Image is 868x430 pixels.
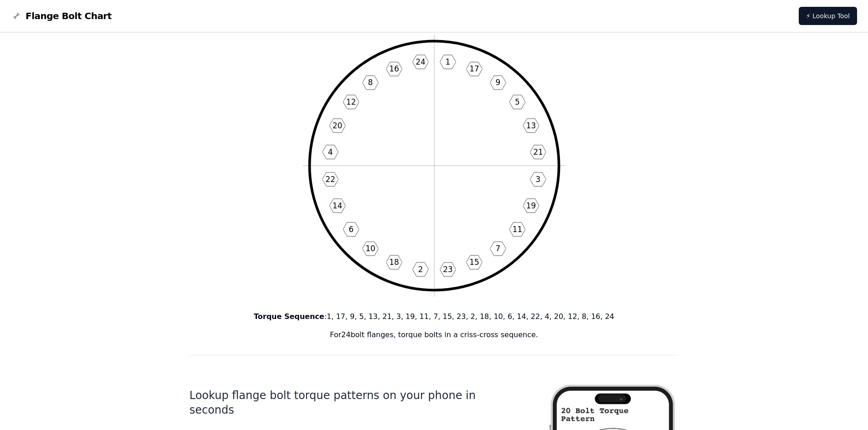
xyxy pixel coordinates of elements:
text: 19 [526,201,536,210]
text: 23 [443,265,453,274]
text: 1 [445,57,450,66]
text: 7 [495,244,500,253]
text: 12 [346,97,356,106]
text: 18 [389,258,399,267]
text: 13 [526,121,536,130]
text: 10 [365,244,375,253]
text: 17 [469,64,479,73]
b: Torque Sequence [254,312,324,321]
p: : 1, 17, 9, 5, 13, 21, 3, 19, 11, 7, 15, 23, 2, 18, 10, 6, 14, 22, 4, 20, 12, 8, 16, 24 [190,311,679,322]
text: 6 [349,225,354,234]
text: 2 [418,265,423,274]
text: 20 [332,121,342,130]
text: 15 [469,258,479,267]
text: 4 [328,147,333,157]
text: 3 [535,175,540,184]
a: ⚡ Lookup Tool [799,7,857,25]
img: Flange Bolt Chart Logo [11,10,22,21]
text: 5 [515,97,520,106]
p: For 24 bolt flanges, torque bolts in a criss-cross sequence. [190,329,679,340]
a: Flange Bolt Chart LogoFlange Bolt Chart [11,10,112,22]
text: 24 [416,57,426,66]
span: Flange Bolt Chart [26,10,112,22]
text: 9 [495,78,500,87]
text: 21 [533,147,543,157]
text: 14 [332,201,342,210]
text: 11 [512,225,522,234]
text: 22 [325,175,335,184]
h1: Lookup flange bolt torque patterns on your phone in seconds [190,388,519,417]
text: 8 [368,78,373,87]
text: 16 [389,64,399,73]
